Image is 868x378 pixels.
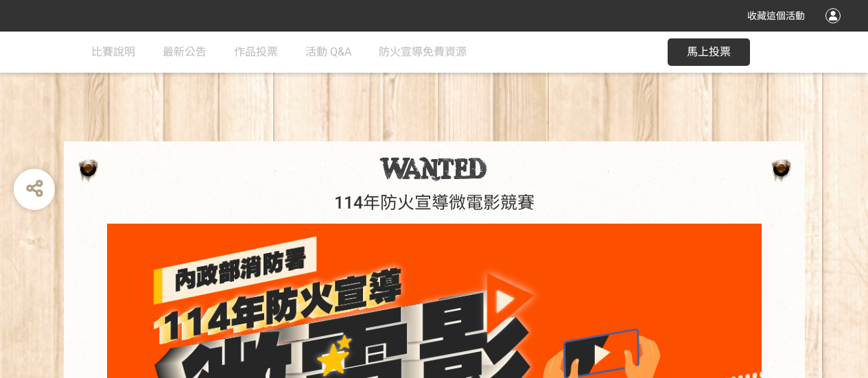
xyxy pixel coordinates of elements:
span: 作品投票 [234,45,278,58]
a: 活動 Q&A [305,32,351,73]
span: 收藏這個活動 [747,10,805,21]
a: 防火宣導免費資源 [379,32,467,73]
a: 作品投票 [234,32,278,73]
button: 馬上投票 [668,38,750,66]
span: 馬上投票 [687,45,731,58]
span: 防火宣導免費資源 [379,45,467,58]
span: 最新公告 [163,45,207,58]
img: 114年防火宣導微電影競賽 [379,156,489,181]
h1: 114年防火宣導微電影競賽 [78,193,791,213]
span: 比賽說明 [91,45,135,58]
span: 活動 Q&A [305,45,351,58]
a: 比賽說明 [91,32,135,73]
a: 最新公告 [163,32,207,73]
